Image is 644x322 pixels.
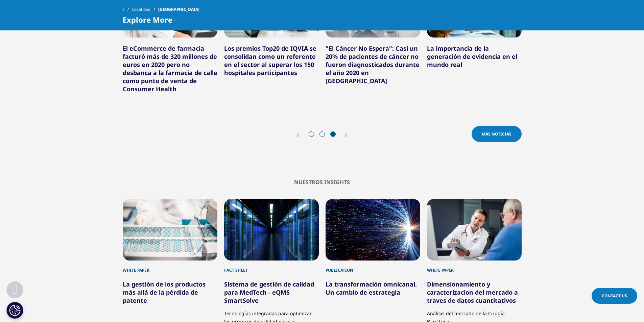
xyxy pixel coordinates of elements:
span: Más Noticias [482,131,511,137]
a: Los premios Top20 de IQVIA se consolidan como un referente en el sector al superar los 150 hospit... [224,44,316,77]
span: Contact Us [602,293,627,299]
div: White Paper [123,261,217,273]
div: Next slide [338,131,347,138]
div: Previous slide [297,131,306,138]
span: Explore More [123,16,172,24]
div: Fact Sheet [224,261,319,273]
button: Configuración de cookies [6,302,23,319]
a: Sistema de gestión de calidad para MedTech - eQMS SmartSolve [224,280,314,304]
a: Contact Us [592,288,637,304]
a: La transformación omnicanal. Un cambio de estrategia [326,280,417,296]
div: White Paper [427,261,522,273]
a: Locations [132,3,158,16]
a: La importancia de la generación de evidencia en el mundo real [427,44,517,69]
h2: Nuestros insights [123,179,522,185]
a: Dimensionamiento y caracterizacion del mercado a traves de datos cuantitativos [427,280,518,304]
a: El eCommerce de farmacia facturó más de 320 millones de euros en 2020 pero no desbanca a la farma... [123,44,217,93]
a: "El Cáncer No Espera": Casi un 20% de pacientes de cáncer no fueron diagnosticados durante el año... [326,44,420,85]
span: [GEOGRAPHIC_DATA] [158,3,199,16]
a: La gestión de los productos más allá de la pérdida de patente [123,280,206,304]
div: Publication [326,261,420,273]
a: Más Noticias [472,126,522,142]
